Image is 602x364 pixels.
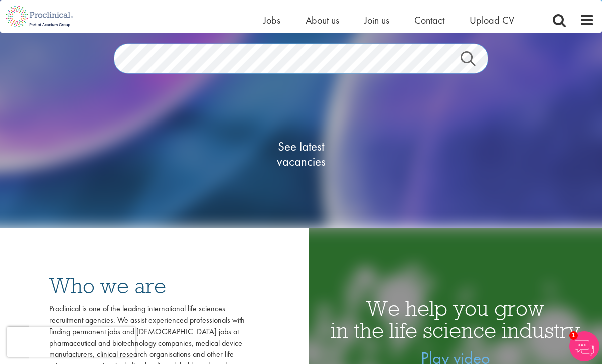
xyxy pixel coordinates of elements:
[49,275,245,297] h3: Who we are
[251,139,351,169] span: See latest vacancies
[470,14,514,27] a: Upload CV
[364,14,389,27] a: Join us
[306,14,339,27] a: About us
[414,14,444,27] a: Contact
[569,331,599,361] img: Chatbot
[263,14,280,27] a: Jobs
[569,331,578,340] span: 1
[309,297,602,341] h1: We help you grow in the life science industry
[7,327,135,357] iframe: reCAPTCHA
[251,98,351,209] a: See latestvacancies
[453,51,496,71] a: Job search submit button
